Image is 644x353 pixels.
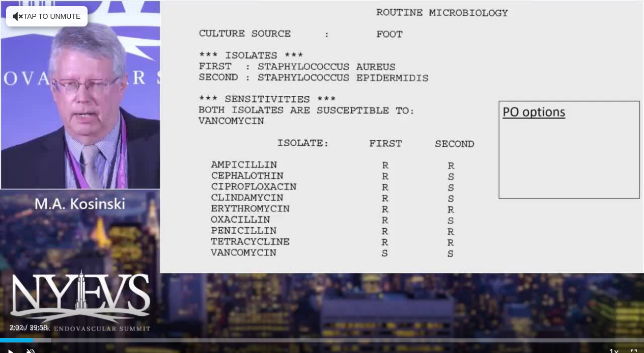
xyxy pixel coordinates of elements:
span: 39:58 [30,323,47,332]
span: / [25,323,27,332]
span: 2:02 [9,323,23,332]
button: Tap to unmute [6,6,88,26]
